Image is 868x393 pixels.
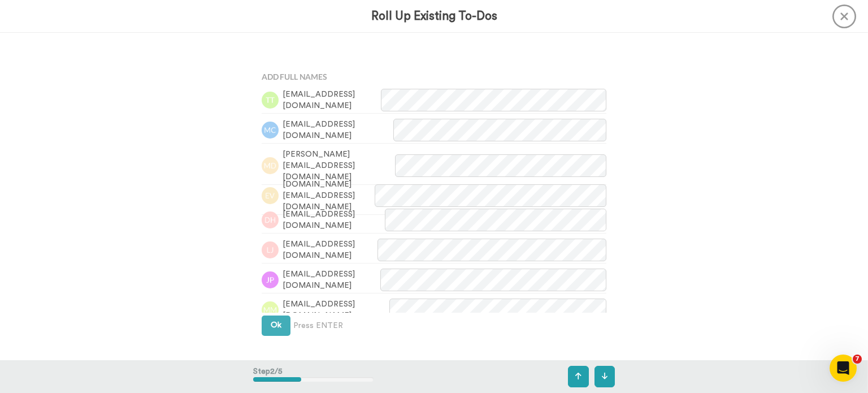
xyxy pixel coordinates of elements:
[283,239,377,261] span: [EMAIL_ADDRESS][DOMAIN_NAME]
[283,89,381,111] span: [EMAIL_ADDRESS][DOMAIN_NAME]
[262,241,279,258] img: lj.png
[262,187,279,204] img: ev.png
[283,299,389,321] span: [EMAIL_ADDRESS][DOMAIN_NAME]
[271,321,281,329] span: Ok
[371,10,497,23] h3: Roll Up Existing To-Dos
[262,301,279,318] img: mm.png
[262,122,279,139] img: mc.png
[262,211,279,228] img: dh.png
[283,209,385,231] span: [EMAIL_ADDRESS][DOMAIN_NAME]
[283,119,393,141] span: [EMAIL_ADDRESS][DOMAIN_NAME]
[830,355,857,382] iframe: Intercom live chat
[253,360,374,393] div: Step 2 / 5
[283,269,380,291] span: [EMAIL_ADDRESS][DOMAIN_NAME]
[262,72,606,81] h4: Add Full Names
[293,320,343,331] span: Press ENTER
[262,157,279,174] img: md.png
[853,355,862,364] span: 7
[262,92,279,109] img: tt.png
[283,179,375,213] span: [DOMAIN_NAME][EMAIL_ADDRESS][DOMAIN_NAME]
[262,316,290,336] button: Ok
[262,271,279,288] img: jp.png
[283,149,395,183] span: [PERSON_NAME][EMAIL_ADDRESS][DOMAIN_NAME]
